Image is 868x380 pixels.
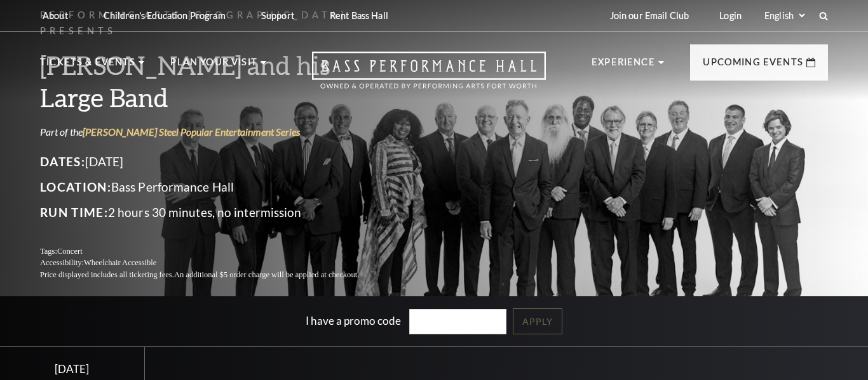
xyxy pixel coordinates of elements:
p: Experience [592,55,655,77]
p: Accessibility: [40,257,390,269]
a: [PERSON_NAME] Steel Popular Entertainment Series [83,126,300,138]
p: Tags: [40,246,390,258]
div: [DATE] [15,362,129,376]
span: Location: [40,180,111,194]
span: Wheelchair Accessible [84,258,156,267]
p: [DATE] [40,152,390,172]
p: 2 hours 30 minutes, no intermission [40,202,390,223]
select: Select: [762,10,807,22]
span: An additional $5 order charge will be applied at checkout. [174,270,359,279]
span: Run Time: [40,205,108,219]
p: Plan Your Visit [170,55,257,77]
p: Upcoming Events [703,55,803,77]
label: I have a promo code [306,313,401,327]
p: Children's Education Program [104,10,226,21]
p: About [43,10,68,21]
span: Dates: [40,154,85,169]
p: Part of the [40,125,390,139]
p: Bass Performance Hall [40,177,390,197]
p: Tickets & Events [40,55,135,77]
p: Support [261,10,294,21]
p: Rent Bass Hall [330,10,388,21]
p: Price displayed includes all ticketing fees. [40,269,390,281]
span: Concert [57,247,83,256]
